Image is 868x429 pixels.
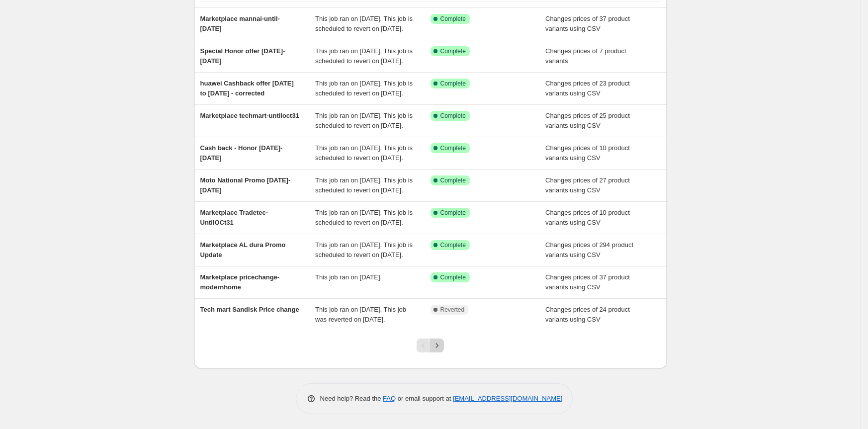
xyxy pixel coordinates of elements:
[315,144,413,162] span: This job ran on [DATE]. This job is scheduled to revert on [DATE].
[200,112,299,119] span: Marketplace techmart-untiloct31
[440,47,466,55] span: Complete
[315,209,413,226] span: This job ran on [DATE]. This job is scheduled to revert on [DATE].
[200,144,283,162] span: Cash back - Honor [DATE]-[DATE]
[315,306,406,323] span: This job ran on [DATE]. This job was reverted on [DATE].
[453,395,562,402] a: [EMAIL_ADDRESS][DOMAIN_NAME]
[315,15,413,32] span: This job ran on [DATE]. This job is scheduled to revert on [DATE].
[545,176,630,194] span: Changes prices of 27 product variants using CSV
[315,112,413,129] span: This job ran on [DATE]. This job is scheduled to revert on [DATE].
[545,47,626,65] span: Changes prices of 7 product variants
[545,306,630,323] span: Changes prices of 24 product variants using CSV
[315,80,413,97] span: This job ran on [DATE]. This job is scheduled to revert on [DATE].
[315,241,413,258] span: This job ran on [DATE]. This job is scheduled to revert on [DATE].
[200,273,280,291] span: Marketplace pricechange-modernhome
[200,15,280,32] span: Marketplace mannai-until-[DATE]
[545,144,630,162] span: Changes prices of 10 product variants using CSV
[200,241,286,258] span: Marketplace AL dura Promo Update
[200,47,285,65] span: Special Honor offer [DATE]-[DATE]
[545,112,630,129] span: Changes prices of 25 product variants using CSV
[200,80,294,97] span: huawei Cashback offer [DATE] to [DATE] - corrected
[440,144,466,152] span: Complete
[440,306,465,314] span: Reverted
[545,15,630,32] span: Changes prices of 37 product variants using CSV
[430,339,444,352] button: Next
[545,209,630,226] span: Changes prices of 10 product variants using CSV
[440,241,466,249] span: Complete
[315,47,413,65] span: This job ran on [DATE]. This job is scheduled to revert on [DATE].
[545,273,630,291] span: Changes prices of 37 product variants using CSV
[440,112,466,120] span: Complete
[440,176,466,184] span: Complete
[315,176,413,194] span: This job ran on [DATE]. This job is scheduled to revert on [DATE].
[315,273,382,281] span: This job ran on [DATE].
[383,395,396,402] a: FAQ
[545,241,633,258] span: Changes prices of 294 product variants using CSV
[200,209,268,226] span: Marketplace Tradetec-UntilOCt31
[440,80,466,87] span: Complete
[200,176,291,194] span: Moto National Promo [DATE]-[DATE]
[440,15,466,23] span: Complete
[545,80,630,97] span: Changes prices of 23 product variants using CSV
[320,395,383,402] span: Need help? Read the
[396,395,453,402] span: or email support at
[440,209,466,217] span: Complete
[440,273,466,281] span: Complete
[200,306,299,313] span: Tech mart Sandisk Price change
[417,339,444,352] nav: Pagination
